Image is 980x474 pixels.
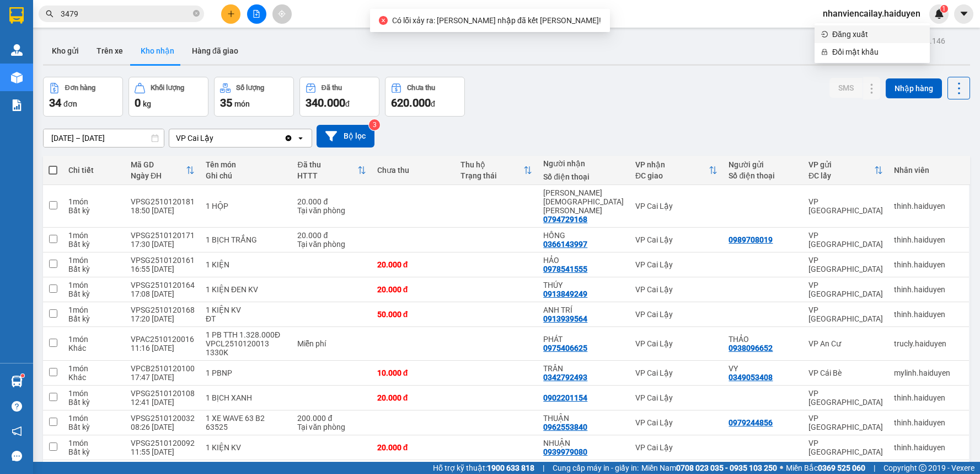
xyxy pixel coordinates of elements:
[894,393,963,402] div: thinh.haiduyen
[543,344,587,352] div: 0975406625
[543,240,587,249] div: 0366143997
[143,99,151,108] span: kg
[11,44,23,56] img: warehouse-icon
[68,398,120,407] div: Bất kỳ
[377,310,449,319] div: 50.000 đ
[236,84,264,92] div: Số lượng
[543,159,624,168] div: Người nhận
[21,374,24,377] sup: 1
[630,156,723,185] th: Toggle SortBy
[543,373,587,382] div: 0342792493
[43,38,88,64] button: Kho gửi
[206,171,286,180] div: Ghi chú
[635,368,717,377] div: VP Cai Lậy
[12,426,22,436] span: notification
[68,439,120,447] div: 1 món
[407,84,435,92] div: Chưa thu
[894,339,963,348] div: trucly.haiduyen
[68,197,120,206] div: 1 món
[379,16,388,25] span: close-circle
[63,99,77,108] span: đơn
[808,414,883,431] div: VP [GEOGRAPHIC_DATA]
[131,447,195,456] div: 11:55 [DATE]
[215,133,216,144] input: Selected VP Cai Lậy.
[68,373,120,382] div: Khác
[635,393,717,402] div: VP Cai Lậy
[460,171,524,180] div: Trạng thái
[206,368,286,377] div: 1 PBNP
[247,4,266,24] button: file-add
[543,281,624,289] div: THÚY
[131,344,195,352] div: 11:16 [DATE]
[297,240,366,249] div: Tại văn phòng
[68,231,120,240] div: 1 món
[125,156,200,185] th: Toggle SortBy
[894,418,963,427] div: thinh.haiduyen
[11,376,23,387] img: warehouse-icon
[894,202,963,210] div: thinh.haiduyen
[543,188,624,215] div: nk thiên phúc cl
[206,443,286,452] div: 1 KIỆN KV
[543,314,587,323] div: 0913939564
[543,215,587,224] div: 0794729168
[635,235,717,244] div: VP Cai Lậy
[729,373,773,382] div: 0349053408
[131,289,195,298] div: 17:08 [DATE]
[131,398,195,407] div: 12:41 [DATE]
[821,49,828,55] span: lock
[11,72,23,83] img: warehouse-icon
[808,339,883,348] div: VP An Cư
[131,171,186,180] div: Ngày ĐH
[954,4,973,24] button: caret-down
[299,77,379,117] button: Đã thu340.000đ
[821,31,828,38] span: login
[12,451,22,461] span: message
[543,439,624,447] div: NHUẬN
[131,206,195,215] div: 18:50 [DATE]
[808,281,883,298] div: VP [GEOGRAPHIC_DATA]
[635,443,717,452] div: VP Cai Lậy
[832,46,923,58] span: Đổi mật khẩu
[65,84,95,92] div: Đơn hàng
[206,330,286,348] div: 1 PB TTH 1.328.000Đ VPCL2510120013
[729,335,797,344] div: THẢO
[894,235,963,244] div: thinh.haiduyen
[385,77,465,117] button: Chưa thu620.000đ
[377,393,449,402] div: 20.000 đ
[278,10,286,18] span: aim
[131,197,195,206] div: VPSG2510120181
[635,310,717,319] div: VP Cai Lậy
[132,38,183,64] button: Kho nhận
[206,285,286,294] div: 1 KIỆN ĐEN KV
[786,462,865,474] span: Miền Bắc
[297,231,366,240] div: 20.000 đ
[131,414,195,423] div: VPSG2510120032
[253,10,260,18] span: file-add
[543,289,587,298] div: 0913849249
[543,414,624,423] div: THUẬN
[894,166,963,175] div: Nhân viên
[131,265,195,273] div: 16:55 [DATE]
[292,156,371,185] th: Toggle SortBy
[68,206,120,215] div: Bất kỳ
[131,306,195,314] div: VPSG2510120168
[297,171,357,180] div: HTTT
[729,344,773,352] div: 0938096652
[206,235,286,244] div: 1 BỊCH TRẮNG
[808,160,874,169] div: VP gửi
[729,364,797,373] div: VY
[814,7,929,20] span: nhanviencailay.haiduyen
[940,5,948,13] sup: 1
[874,462,875,474] span: |
[68,364,120,373] div: 1 món
[296,134,305,143] svg: open
[206,202,286,210] div: 1 HỘP
[131,256,195,265] div: VPSG2510120161
[919,464,927,472] span: copyright
[68,423,120,431] div: Bất kỳ
[635,285,717,294] div: VP Cai Lậy
[729,160,797,169] div: Người gửi
[543,393,587,402] div: 0902201154
[135,96,141,109] span: 0
[317,125,374,148] button: Bộ lọc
